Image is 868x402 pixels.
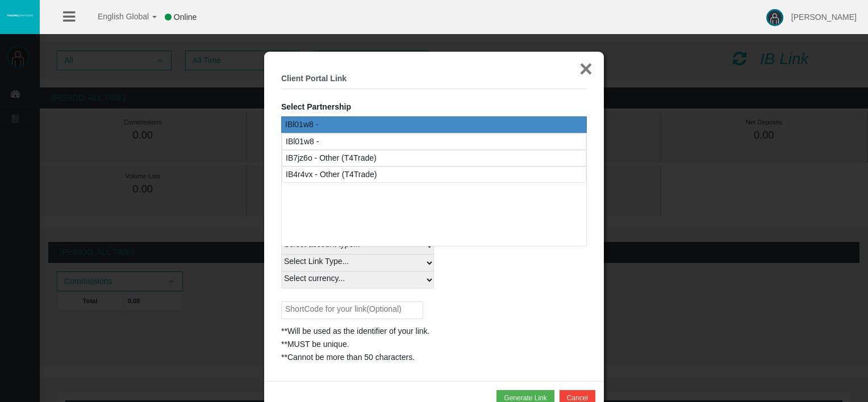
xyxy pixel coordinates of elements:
label: Select Partnership [281,101,351,114]
input: ShortCode for your link(Optional) [281,301,423,319]
div: **Will be used as the identifier of your link. [281,325,587,338]
div: **Cannot be more than 50 characters. [281,351,587,364]
span: Online [174,12,197,22]
div: IB4r4vx - Other (T4Trade) [286,168,377,181]
b: Client Portal Link [281,74,347,83]
img: user-image [766,9,783,26]
div: IBl01w8 - [286,135,319,148]
div: **MUST be unique. [281,338,587,351]
div: IBl01w8 - [281,116,587,133]
button: × [579,57,592,80]
div: IB7jz6o - Other (T4Trade) [286,152,377,165]
span: English Global [83,12,149,21]
img: logo.svg [6,13,34,18]
span: [PERSON_NAME] [791,12,857,22]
